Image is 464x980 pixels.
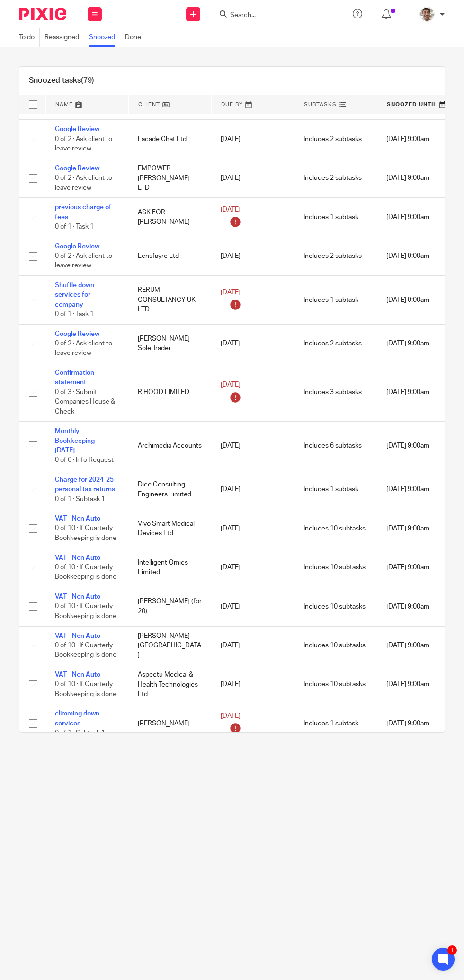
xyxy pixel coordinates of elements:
a: VAT - Non Auto [55,555,100,561]
span: [DATE] [221,525,241,532]
td: Aspectu Medical & Health Technologies Ltd [128,665,211,704]
h1: Snoozed tasks [29,76,94,86]
span: [DATE] 9:00am [386,253,429,259]
span: [DATE] [221,175,241,182]
span: [DATE] 9:00am [386,564,429,571]
span: Includes 1 subtask [303,214,358,221]
a: Confirmation statement [55,370,94,386]
span: 0 of 10 · If Quarterly Bookkeeping is done [55,564,116,581]
span: 0 of 2 · Ask client to leave review [55,175,112,192]
span: Includes 2 subtasks [303,253,362,259]
span: 0 of 10 · If Quarterly Bookkeeping is done [55,642,116,659]
span: [DATE] [221,642,241,649]
span: 0 of 10 · If Quarterly Bookkeeping is done [55,681,116,698]
span: Includes 2 subtasks [303,175,362,182]
span: 0 of 2 · Ask client to leave review [55,253,112,269]
span: Includes 1 subtask [303,720,358,727]
span: 0 of 1 · Subtask 1 [55,496,105,503]
td: R HOOD LIMITED [128,363,211,422]
span: [DATE] [221,713,241,719]
img: PXL_20240409_141816916.jpg [419,7,435,22]
a: Google Review [55,126,99,132]
span: 0 of 6 · Info Request [55,457,114,464]
span: [DATE] 9:00am [386,340,429,347]
span: 0 of 2 · Ask client to leave review [55,136,112,152]
td: EMPOWER [PERSON_NAME] LTD [128,159,211,197]
span: Includes 1 subtask [303,297,358,303]
span: [DATE] [221,206,241,213]
span: [DATE] 9:00am [386,681,429,688]
span: [DATE] [221,340,241,347]
span: [DATE] [221,289,241,296]
span: 0 of 1 · Subtask 1 [55,730,105,736]
span: [DATE] 9:00am [386,136,429,142]
span: [DATE] 9:00am [386,389,429,396]
span: Includes 6 subtasks [303,442,362,449]
td: [PERSON_NAME] Sole Trader [128,324,211,363]
a: Shuffle down services for company [55,282,94,308]
a: Reassigned [45,28,84,47]
span: Subtasks [304,102,337,107]
span: Includes 1 subtask [303,486,358,493]
td: ASK FOR [PERSON_NAME] [128,198,211,237]
td: Vivo Smart Medical Devices Ltd [128,509,211,548]
span: 0 of 1 · Task 1 [55,223,94,230]
span: 0 of 3 · Submit Companies House & Check [55,389,115,415]
span: [DATE] 9:00am [386,525,429,532]
span: [DATE] 9:00am [386,175,429,182]
span: 0 of 10 · If Quarterly Bookkeeping is done [55,525,116,542]
input: Search [229,11,314,20]
span: [DATE] [221,381,241,388]
span: [DATE] 9:00am [386,297,429,303]
a: previous charge of fees [55,204,111,220]
a: Google Review [55,331,99,337]
td: Dice Consulting Engineers Limited [128,470,211,509]
td: Archimedia Accounts [128,422,211,470]
div: 1 [447,945,457,955]
a: VAT - Non Auto [55,633,100,639]
td: Lensfayre Ltd [128,237,211,275]
td: Facade Chat Ltd [128,120,211,159]
span: Includes 10 subtasks [303,564,366,571]
span: Includes 10 subtasks [303,603,366,610]
span: Includes 10 subtasks [303,642,366,649]
span: [DATE] [221,253,241,259]
span: [DATE] 9:00am [386,603,429,610]
span: Includes 2 subtasks [303,340,362,347]
span: 0 of 10 · If Quarterly Bookkeeping is done [55,603,116,620]
span: [DATE] 9:00am [386,442,429,449]
a: VAT - Non Auto [55,671,100,678]
span: Includes 3 subtasks [303,389,362,396]
span: [DATE] [221,603,241,610]
span: Includes 10 subtasks [303,681,366,688]
a: VAT - Non Auto [55,515,100,522]
span: 0 of 1 · Task 1 [55,311,94,318]
td: [PERSON_NAME] [128,704,211,743]
a: climming down services [55,710,99,726]
img: Pixie [19,8,66,20]
span: [DATE] [221,486,241,493]
span: [DATE] 9:00am [386,486,429,493]
a: Charge for 2024-25 personal tax returns [55,477,115,493]
a: Monthly Bookkeeping - [DATE] [55,428,98,454]
td: RERUM CONSULTANCY UK LTD [128,276,211,325]
a: Google Review [55,165,99,172]
td: [PERSON_NAME] (for 20) [128,587,211,626]
td: Intelligent Omics Limited [128,548,211,587]
span: [DATE] [221,564,241,571]
span: [DATE] 9:00am [386,720,429,727]
span: [DATE] [221,442,241,449]
span: (79) [81,77,94,84]
span: Includes 10 subtasks [303,525,366,532]
span: [DATE] 9:00am [386,214,429,221]
a: To do [19,28,40,47]
a: Google Review [55,243,99,250]
a: VAT - Non Auto [55,593,100,600]
span: [DATE] [221,136,241,142]
span: [DATE] [221,681,241,688]
a: Snoozed [89,28,120,47]
a: Done [125,28,146,47]
span: Includes 2 subtasks [303,136,362,142]
span: [DATE] 9:00am [386,642,429,649]
span: 0 of 2 · Ask client to leave review [55,340,112,357]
